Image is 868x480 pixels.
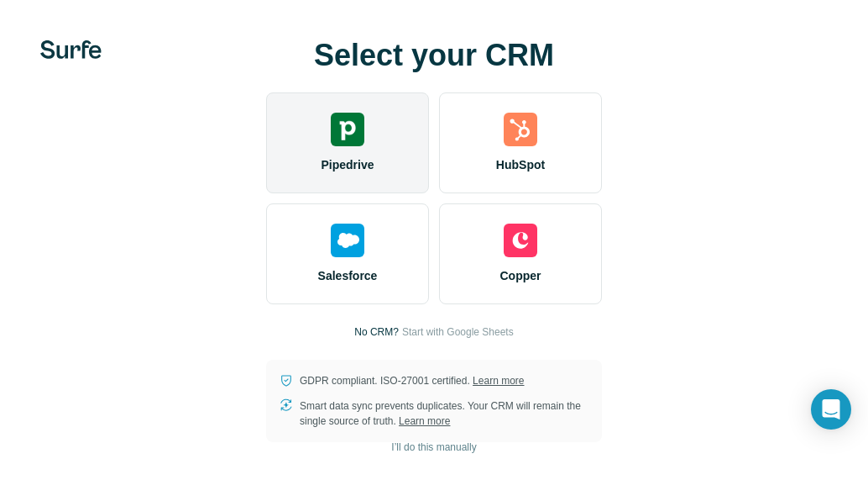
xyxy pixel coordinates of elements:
p: GDPR compliant. ISO-27001 certified. [300,373,524,388]
button: I’ll do this manually [379,435,488,460]
a: Learn more [473,375,524,387]
img: Surfe's logo [40,40,102,59]
h1: Select your CRM [266,39,602,72]
span: Copper [500,267,541,284]
a: Learn more [399,415,450,427]
img: pipedrive's logo [331,113,364,146]
img: hubspot's logo [504,113,537,146]
span: Pipedrive [321,156,374,173]
p: Smart data sync prevents duplicates. Your CRM will remain the single source of truth. [300,398,588,429]
img: salesforce's logo [331,224,364,257]
p: No CRM? [354,324,399,340]
button: Start with Google Sheets [402,324,514,340]
div: Open Intercom Messenger [811,389,851,430]
span: Salesforce [318,267,378,284]
span: HubSpot [496,156,545,173]
img: copper's logo [504,224,537,257]
span: I’ll do this manually [391,440,476,455]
